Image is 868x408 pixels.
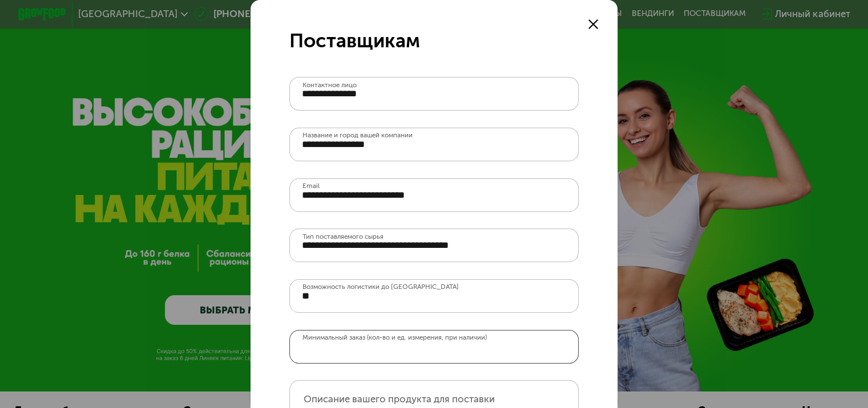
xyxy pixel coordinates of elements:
label: Email [302,183,320,190]
label: Название и город вашей компании [302,132,413,139]
div: Поставщикам [289,29,579,53]
label: Контактное лицо [302,82,357,89]
label: Возможность логистики до [GEOGRAPHIC_DATA] [302,284,459,291]
label: Минимальный заказ (кол-во и ед. измерения, при наличии) [302,334,487,341]
label: Описание вашего продукта для поставки [304,394,495,405]
label: Тип поставляемого сырья [302,234,383,240]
